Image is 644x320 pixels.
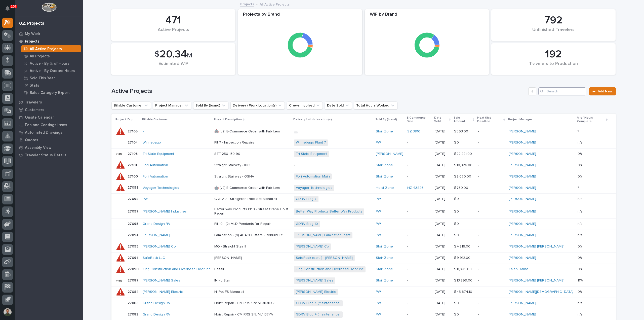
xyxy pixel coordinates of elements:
p: $ 750.00 [454,185,469,190]
p: Projects [25,39,39,44]
p: $ 9,912.00 [454,255,471,260]
p: [PERSON_NAME] [214,256,290,260]
p: MO - Straight Stair II [214,244,290,249]
p: - [478,267,504,271]
p: 27082 [128,311,139,317]
a: King Construction and Overhead Door Inc [296,267,364,271]
p: All Projects [30,54,50,59]
p: Automated Drawings [25,130,62,135]
p: 0% [578,289,583,294]
a: [PERSON_NAME] [PERSON_NAME] [509,278,565,283]
a: Active - By Quoted Hours [19,67,83,74]
p: - [294,163,372,167]
img: Workspace Logo [42,3,56,12]
tr: 2708427084 [PERSON_NAME] Electric Hi Pot FS Monorail[PERSON_NAME] Electric PWI -[DATE]$ 43,674.10... [111,286,616,298]
p: 100 [11,5,16,8]
a: [PERSON_NAME] [509,312,536,317]
a: [PERSON_NAME] [509,209,536,214]
p: Plt 7 - Inspection Repairs [214,140,290,145]
p: [DATE] [435,152,450,156]
a: PWI [376,140,382,145]
a: Traveler Status Details [15,151,83,159]
p: 27083 [128,300,139,305]
p: My Work [25,32,40,36]
p: $ 0 [454,300,460,305]
a: Add New [589,87,616,95]
a: SafeRack (c.p.u.) - [PERSON_NAME] [296,256,353,260]
a: [PERSON_NAME] [509,152,536,156]
p: - [407,233,431,237]
p: Quotes [25,138,38,143]
p: n/a [578,196,584,201]
p: [DATE] [435,267,450,271]
p: Project Manager [508,117,532,122]
span: M [187,52,192,59]
tr: 2710527105 - 🤖 (v2) E-Commerce Order with Fab ItemStair Zone SZ 3810 [DATE]$ 563.00$ 563.00 -[PER... [111,126,616,137]
p: 🤖 (v2) E-Commerce Order with Fab Item [214,186,290,190]
a: [PERSON_NAME] [509,233,536,237]
p: Sales Category Export [30,91,70,95]
p: 27094 [128,232,140,237]
a: Voyager Technologies [296,186,332,190]
p: 27093 [128,243,139,249]
p: $ 0 [454,208,460,214]
p: Next Ship Deadline [477,115,502,124]
p: [DATE] [435,301,450,305]
a: PWI [376,290,382,294]
p: $ 22,221.00 [454,151,473,156]
p: Straight Stairway - IBC [214,163,290,167]
a: Voyager Technologies [143,186,179,190]
p: [DATE] [435,312,450,317]
p: $ 563.00 [454,128,469,134]
a: [PERSON_NAME] [509,140,536,145]
tr: 2710427104 Winnebago Plt 7 - Inspection RepairsWinnebago Plant 7 PWI -[DATE]$ 0$ 0 -[PERSON_NAME]... [111,137,616,148]
a: HZ 43826 [407,186,424,190]
p: [DATE] [435,233,450,237]
p: - [478,152,504,156]
p: - [407,222,431,226]
p: n/a [578,221,584,226]
p: Active - By Quoted Hours [30,69,75,73]
p: 27091 [128,255,139,260]
p: ? [578,128,580,134]
p: - [407,163,431,167]
p: - [478,174,504,179]
p: All Active Projects [260,1,290,7]
div: Active Projects [120,27,227,38]
p: 27090 [128,266,140,271]
p: E-Commerce Sale [407,115,431,124]
p: 0% [578,151,583,156]
a: [PERSON_NAME] Industries [143,209,187,214]
p: $ 4,816.00 [454,243,471,249]
a: [PERSON_NAME] [509,174,536,179]
a: [PERSON_NAME] Sales [143,278,180,283]
a: [PERSON_NAME] [509,163,536,167]
a: Tri-State Equipment [296,152,327,156]
a: [PERSON_NAME] [509,197,536,201]
a: Grand Design RV [143,222,170,226]
tr: 2710127101 Fori Automation Straight Stairway - IBC-Stair Zone -[DATE]$ 10,326.00$ 10,326.00 -[PER... [111,160,616,171]
p: - [478,256,504,260]
p: Better Way Products Plt 3 - Street Crane Hoist Repair [214,207,290,216]
a: Grand Design RV [143,301,170,305]
p: - [478,129,504,134]
p: - [478,163,504,167]
p: 0% [578,266,583,271]
a: PWI [143,197,148,201]
p: Hi Pot FS Monorail [214,290,290,294]
a: [PERSON_NAME] Co [143,244,176,249]
p: [DATE] [435,140,450,145]
p: [DATE] [435,244,450,249]
p: Sold By (brand) [375,117,397,122]
button: users-avatar [2,307,13,317]
a: GDRV Bldg 7 [296,197,316,201]
tr: 2710327103 Tri-State Equipment STT-250-150-90Tri-State Equipment [PERSON_NAME] -[DATE]$ 22,221.00... [111,148,616,160]
tr: 2709827098 PWI GDRV 7 - Straighten Roof Set MonorailGDRV Bldg 7 PWI -[DATE]$ 0$ 0 -[PERSON_NAME] ... [111,193,616,205]
a: My Work [15,30,83,38]
p: - [407,278,431,283]
p: 27087 [128,277,140,283]
a: [PERSON_NAME] Electric [143,290,183,294]
p: - [407,312,431,317]
p: $ 0 [454,311,460,317]
p: [DATE] [435,290,450,294]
